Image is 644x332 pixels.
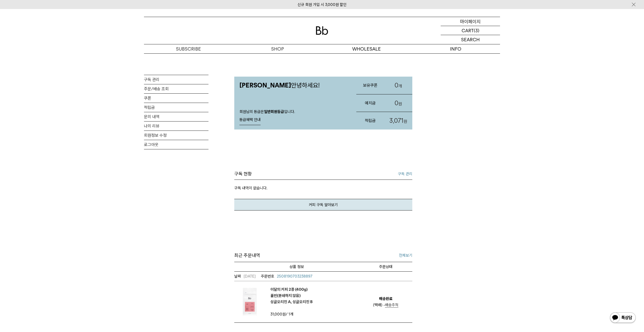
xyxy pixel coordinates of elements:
th: 주문상태 [359,262,412,271]
a: 적립금 [144,103,208,112]
a: 커피 구독 알아보기 [234,199,412,210]
p: 마이페이지 [460,17,481,26]
h3: 적립금 [356,114,384,127]
a: 구독 관리 [398,171,412,177]
a: 등급혜택 안내 [239,115,261,125]
span: 최근 주문내역 [234,252,260,259]
p: SEARCH [461,35,480,44]
a: 0개 [384,77,412,94]
img: 카카오톡 채널 1:1 채팅 버튼 [609,312,636,324]
a: 구독 관리 [144,75,208,84]
em: 배송완료 [379,296,392,302]
strong: 일반회원등급 [264,109,284,114]
a: SHOP [233,44,322,53]
p: 구독 내역이 없습니다. [234,180,412,199]
span: 2508190703238897 [277,274,312,279]
img: 이달의 커피 [234,286,265,317]
a: 0원 [384,94,412,112]
th: 상품명/옵션 [234,262,359,271]
h3: 예치금 [356,96,384,110]
a: 주문/배송 조회 [144,84,208,93]
p: (3) [474,26,479,35]
a: 이달의 커피 2종 (400g)홀빈(분쇄하지 않음)싱글오리진 A, 싱글오리진 B [270,286,313,305]
div: (택배) - [373,302,398,308]
a: 마이페이지 [441,17,500,26]
em: [DATE] [234,273,256,279]
span: 3,071 [389,117,404,124]
a: 전체보기 [399,252,412,258]
img: 로고 [316,26,328,35]
a: 로그아웃 [144,140,208,149]
p: 안녕하세요! [234,77,351,94]
a: 신규 회원 가입 시 3,000원 할인 [297,2,347,7]
em: 이달의 커피 2종 (400g) 홀빈(분쇄하지 않음) 싱글오리진 A, 싱글오리진 B [270,286,313,305]
p: WHOLESALE [322,44,411,53]
a: SUBSCRIBE [144,44,233,53]
h3: 보유쿠폰 [356,78,384,92]
strong: 31,000원 [270,312,286,317]
a: 3,071원 [384,112,412,129]
strong: [PERSON_NAME] [239,82,291,89]
span: 배송추적 [385,303,398,307]
h3: 구독 현황 [234,171,252,177]
a: 회원정보 수정 [144,131,208,140]
p: CART [462,26,474,35]
div: 회원님의 등급은 입니다. [234,104,351,129]
a: 배송추적 [385,303,398,307]
a: 2508190703238897 [261,273,312,279]
span: 0 [395,99,398,107]
a: 문의 내역 [144,112,208,121]
a: CART (3) [441,26,500,35]
td: / 1개 [270,311,314,317]
a: 나의 리뷰 [144,122,208,131]
p: INFO [411,44,500,53]
a: 쿠폰 [144,94,208,103]
span: 0 [395,82,398,89]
